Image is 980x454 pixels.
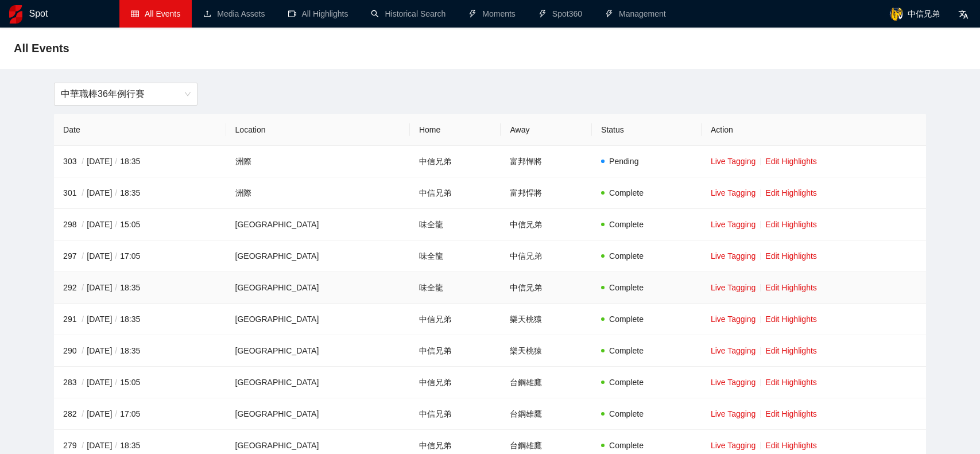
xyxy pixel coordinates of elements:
[226,367,410,398] td: [GEOGRAPHIC_DATA]
[765,315,817,324] a: Edit Highlights
[112,283,120,292] span: /
[609,251,644,261] span: Complete
[410,335,501,367] td: 中信兄弟
[79,441,87,450] span: /
[711,346,756,355] a: Live Tagging
[54,146,226,177] td: 303 [DATE] 18:35
[501,367,592,398] td: 台鋼雄鷹
[112,251,120,261] span: /
[79,315,87,324] span: /
[765,251,817,261] a: Edit Highlights
[145,9,180,18] span: All Events
[501,177,592,209] td: 富邦悍將
[54,367,226,398] td: 283 [DATE] 15:05
[889,7,903,21] img: avatar
[54,209,226,240] td: 298 [DATE] 15:05
[410,209,501,240] td: 味全龍
[609,315,644,324] span: Complete
[410,367,501,398] td: 中信兄弟
[711,251,756,261] a: Live Tagging
[371,9,446,18] a: searchHistorical Search
[79,378,87,387] span: /
[226,209,410,240] td: [GEOGRAPHIC_DATA]
[501,335,592,367] td: 樂天桃猿
[410,114,501,146] th: Home
[765,157,817,166] a: Edit Highlights
[501,114,592,146] th: Away
[79,283,87,292] span: /
[61,83,191,105] span: 中華職棒36年例行賽
[711,409,756,418] a: Live Tagging
[79,220,87,229] span: /
[112,315,120,324] span: /
[131,10,139,18] span: table
[9,5,22,24] img: logo
[54,272,226,304] td: 292 [DATE] 18:35
[226,114,410,146] th: Location
[592,114,702,146] th: Status
[410,240,501,272] td: 味全龍
[605,9,666,18] a: thunderboltManagement
[501,146,592,177] td: 富邦悍將
[112,188,120,197] span: /
[54,304,226,335] td: 291 [DATE] 18:35
[226,335,410,367] td: [GEOGRAPHIC_DATA]
[203,9,265,18] a: uploadMedia Assets
[765,409,817,418] a: Edit Highlights
[501,304,592,335] td: 樂天桃猿
[54,335,226,367] td: 290 [DATE] 18:35
[609,220,644,229] span: Complete
[54,240,226,272] td: 297 [DATE] 17:05
[226,398,410,430] td: [GEOGRAPHIC_DATA]
[79,346,87,355] span: /
[609,188,644,197] span: Complete
[765,283,817,292] a: Edit Highlights
[609,409,644,418] span: Complete
[711,441,756,450] a: Live Tagging
[79,188,87,197] span: /
[112,220,120,229] span: /
[410,177,501,209] td: 中信兄弟
[702,114,926,146] th: Action
[711,220,756,229] a: Live Tagging
[609,378,644,387] span: Complete
[226,304,410,335] td: [GEOGRAPHIC_DATA]
[226,177,410,209] td: 洲際
[79,157,87,166] span: /
[765,441,817,450] a: Edit Highlights
[765,378,817,387] a: Edit Highlights
[54,177,226,209] td: 301 [DATE] 18:35
[226,146,410,177] td: 洲際
[765,220,817,229] a: Edit Highlights
[410,398,501,430] td: 中信兄弟
[410,272,501,304] td: 味全龍
[501,209,592,240] td: 中信兄弟
[539,9,582,18] a: thunderboltSpot360
[79,409,87,418] span: /
[609,346,644,355] span: Complete
[112,346,120,355] span: /
[112,441,120,450] span: /
[711,315,756,324] a: Live Tagging
[501,398,592,430] td: 台鋼雄鷹
[112,157,120,166] span: /
[54,114,226,146] th: Date
[79,251,87,261] span: /
[501,272,592,304] td: 中信兄弟
[609,283,644,292] span: Complete
[54,398,226,430] td: 282 [DATE] 17:05
[711,157,756,166] a: Live Tagging
[501,240,592,272] td: 中信兄弟
[711,378,756,387] a: Live Tagging
[410,146,501,177] td: 中信兄弟
[226,240,410,272] td: [GEOGRAPHIC_DATA]
[288,9,348,18] a: video-cameraAll Highlights
[765,188,817,197] a: Edit Highlights
[226,272,410,304] td: [GEOGRAPHIC_DATA]
[711,283,756,292] a: Live Tagging
[765,346,817,355] a: Edit Highlights
[14,39,69,57] span: All Events
[112,409,120,418] span: /
[711,188,756,197] a: Live Tagging
[468,9,516,18] a: thunderboltMoments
